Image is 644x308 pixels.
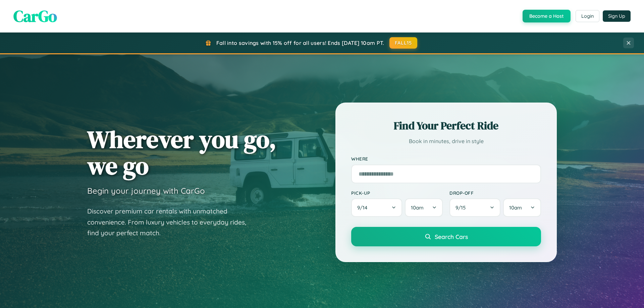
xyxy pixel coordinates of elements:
[455,204,469,211] span: 9 / 15
[503,198,541,217] button: 10am
[411,204,424,211] span: 10am
[389,37,418,49] button: FALL15
[216,40,384,46] span: Fall into savings with 15% off for all users! Ends [DATE] 10am PT.
[449,190,541,196] label: Drop-off
[351,227,541,246] button: Search Cars
[509,204,522,211] span: 10am
[13,5,57,27] span: CarGo
[87,206,255,239] p: Discover premium car rentals with unmatched convenience. From luxury vehicles to everyday rides, ...
[351,136,541,146] p: Book in minutes, drive in style
[523,10,571,22] button: Become a Host
[576,10,599,22] button: Login
[87,126,276,179] h1: Wherever you go, we go
[357,204,371,211] span: 9 / 14
[449,198,500,217] button: 9/15
[405,198,443,217] button: 10am
[435,233,468,240] span: Search Cars
[351,118,541,133] h2: Find Your Perfect Ride
[603,10,631,22] button: Sign Up
[351,156,541,162] label: Where
[351,198,402,217] button: 9/14
[351,190,443,196] label: Pick-up
[87,186,205,196] h3: Begin your journey with CarGo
